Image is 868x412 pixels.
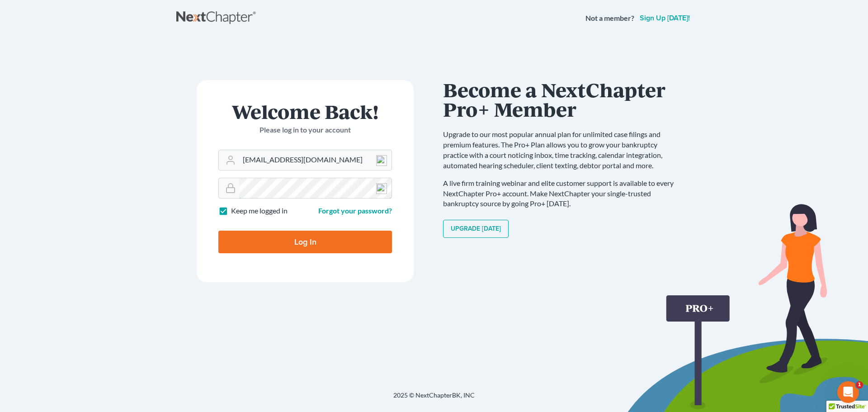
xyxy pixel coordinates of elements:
[239,150,392,170] input: Email Address
[376,155,387,166] img: npw-badge-icon-locked.svg
[218,102,392,121] h1: Welcome Back!
[443,129,683,170] p: Upgrade to our most popular annual plan for unlimited case filings and premium features. The Pro+...
[443,178,683,209] p: A live firm training webinar and elite customer support is available to every NextChapter Pro+ ac...
[837,381,859,403] iframe: Intercom live chat
[218,231,392,253] input: Log In
[856,381,863,388] span: 1
[218,125,392,135] p: Please log in to your account
[376,183,387,194] img: npw-badge-icon-locked.svg
[231,206,288,216] label: Keep me logged in
[443,220,509,238] a: Upgrade [DATE]
[176,391,692,407] div: 2025 © NextChapterBK, INC
[318,206,392,215] a: Forgot your password?
[638,14,692,22] a: Sign up [DATE]!
[443,80,683,118] h1: Become a NextChapter Pro+ Member
[585,13,634,24] strong: Not a member?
